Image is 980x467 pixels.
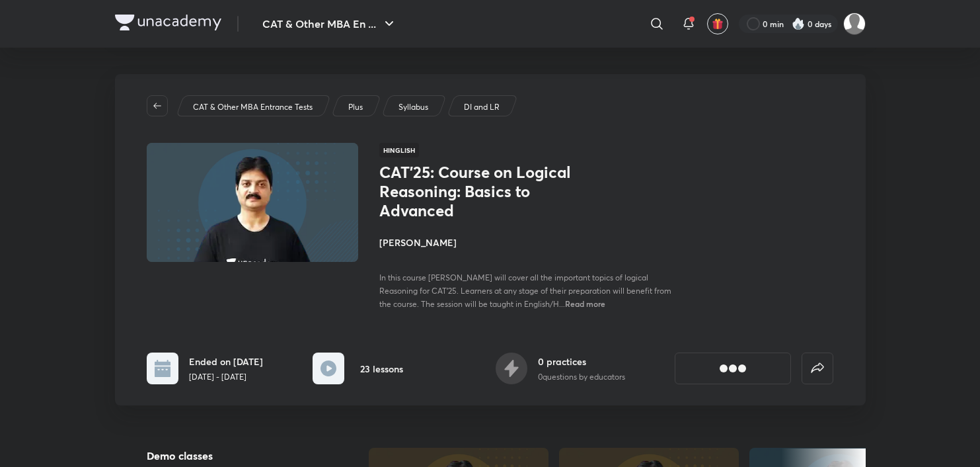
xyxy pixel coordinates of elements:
[565,298,605,309] span: Read more
[802,353,833,384] button: false
[712,18,724,30] img: avatar
[115,15,221,34] a: Company Logo
[379,143,419,157] span: Hinglish
[190,101,315,113] a: CAT & Other MBA Entrance Tests
[538,371,625,383] p: 0 questions by educators
[348,101,363,113] p: Plus
[379,273,671,309] span: In this course [PERSON_NAME] will cover all the important topics of logical Reasoning for CAT'25....
[144,142,359,263] img: Thumbnail
[254,11,405,37] button: CAT & Other MBA En ...
[843,13,866,35] img: Abhishek gupta
[379,235,675,249] h4: [PERSON_NAME]
[461,101,502,113] a: DI and LR
[189,355,263,368] h6: Ended on [DATE]
[396,101,430,113] a: Syllabus
[792,17,805,30] img: streak
[189,371,263,383] p: [DATE] - [DATE]
[147,448,326,464] h5: Demo classes
[115,15,221,30] img: Company Logo
[360,362,403,376] h6: 23 lessons
[707,13,728,34] button: avatar
[398,101,428,113] p: Syllabus
[193,101,313,113] p: CAT & Other MBA Entrance Tests
[538,355,625,368] h6: 0 practices
[675,353,791,384] button: [object Object]
[346,101,365,113] a: Plus
[464,101,500,113] p: DI and LR
[379,163,595,220] h1: CAT'25: Course on Logical Reasoning: Basics to Advanced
